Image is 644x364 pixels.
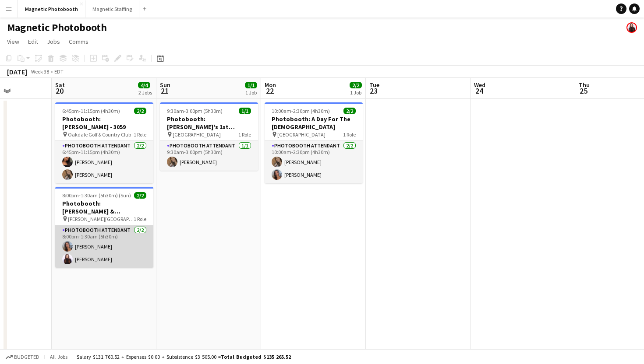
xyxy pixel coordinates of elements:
button: Budgeted [4,352,41,362]
a: Jobs [43,36,64,47]
app-card-role: Photobooth Attendant2/28:00pm-1:30am (5h30m)[PERSON_NAME][PERSON_NAME] [55,225,153,268]
div: 2 Jobs [138,89,152,96]
button: Magnetic Staffing [85,0,139,17]
span: Jobs [47,38,60,45]
span: All jobs [48,353,69,360]
span: View [7,38,19,45]
div: [DATE] [7,67,27,76]
div: 1 Job [350,89,361,96]
app-job-card: 8:00pm-1:30am (5h30m) (Sun)2/2Photobooth: [PERSON_NAME] & [PERSON_NAME]'s Wedding - 2583 [PERSON_... [55,187,153,268]
span: Total Budgeted $135 265.52 [221,353,291,360]
span: 1/1 [245,82,257,88]
span: 1 Role [238,131,251,138]
div: EDT [54,68,64,75]
span: 6:45pm-11:15pm (4h30m) [62,108,120,114]
a: Comms [65,36,92,47]
span: 10:00am-2:30pm (4h30m) [272,108,330,114]
a: Edit [25,36,42,47]
span: [GEOGRAPHIC_DATA] [277,131,326,138]
span: 2/2 [134,108,146,114]
span: [PERSON_NAME][GEOGRAPHIC_DATA] [68,216,134,222]
h3: Photobooth: [PERSON_NAME] & [PERSON_NAME]'s Wedding - 2583 [55,199,153,215]
app-job-card: 9:30am-3:00pm (5h30m)1/1Photobooth: [PERSON_NAME]'s 1st Birthday [GEOGRAPHIC_DATA]1 RolePhotoboot... [160,102,258,171]
app-card-role: Photobooth Attendant1/19:30am-3:00pm (5h30m)[PERSON_NAME] [160,141,258,171]
span: Mon [265,81,276,89]
span: Sat [55,81,65,89]
span: 1/1 [239,108,251,114]
span: Budgeted [14,354,39,360]
h3: Photobooth: A Day For The [DEMOGRAPHIC_DATA] [265,115,363,131]
span: 22 [263,86,276,96]
h3: Photobooth: [PERSON_NAME] - 3059 [55,115,153,131]
span: Oakdale Golf & Country Club [68,131,131,138]
h1: Magnetic Photobooth [7,21,107,34]
span: 2/2 [350,82,362,88]
span: 1 Role [134,131,146,138]
app-job-card: 10:00am-2:30pm (4h30m)2/2Photobooth: A Day For The [DEMOGRAPHIC_DATA] [GEOGRAPHIC_DATA]1 RolePhot... [265,102,363,183]
app-card-role: Photobooth Attendant2/26:45pm-11:15pm (4h30m)[PERSON_NAME][PERSON_NAME] [55,141,153,183]
span: Edit [28,38,38,45]
span: 1 Role [134,216,146,222]
div: Salary $131 760.52 + Expenses $0.00 + Subsistence $3 505.00 = [77,353,291,360]
span: 2/2 [343,108,356,114]
span: 21 [159,86,170,96]
span: Week 38 [29,68,51,75]
span: [GEOGRAPHIC_DATA] [173,131,221,138]
span: 2/2 [134,192,146,199]
span: Comms [69,38,88,45]
app-card-role: Photobooth Attendant2/210:00am-2:30pm (4h30m)[PERSON_NAME][PERSON_NAME] [265,141,363,183]
span: Tue [369,81,379,89]
span: 20 [54,86,65,96]
span: 23 [368,86,379,96]
span: 24 [473,86,485,96]
span: 25 [577,86,590,96]
app-job-card: 6:45pm-11:15pm (4h30m)2/2Photobooth: [PERSON_NAME] - 3059 Oakdale Golf & Country Club1 RolePhotob... [55,102,153,183]
span: Sun [160,81,170,89]
span: Thu [579,81,590,89]
app-user-avatar: Maria Lopes [626,22,637,33]
span: 4/4 [138,82,150,88]
div: 1 Job [245,89,257,96]
span: 1 Role [343,131,356,138]
span: 9:30am-3:00pm (5h30m) [167,108,223,114]
button: Magnetic Photobooth [18,0,85,17]
span: Wed [474,81,485,89]
span: 8:00pm-1:30am (5h30m) (Sun) [62,192,131,199]
a: View [4,36,23,47]
h3: Photobooth: [PERSON_NAME]'s 1st Birthday [160,115,258,131]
